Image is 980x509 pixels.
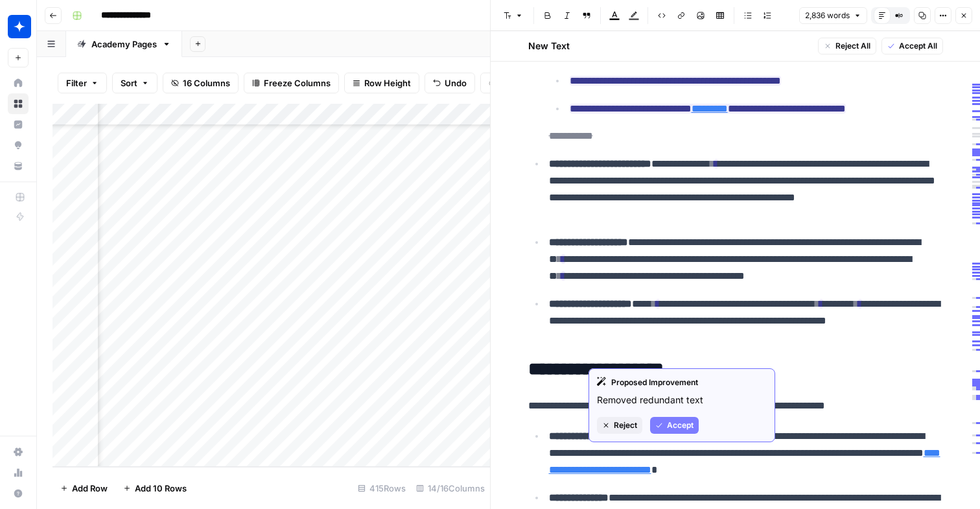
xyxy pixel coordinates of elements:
[264,77,331,89] span: Freeze Columns
[8,156,29,176] a: Your Data
[91,38,157,51] div: Academy Pages
[115,478,194,499] button: Add 10 Rows
[425,73,475,93] button: Undo
[899,40,937,52] span: Accept All
[66,77,87,89] span: Filter
[8,15,31,38] img: Wiz Logo
[445,77,467,89] span: Undo
[835,40,870,52] span: Reject All
[8,483,29,504] button: Help + Support
[650,417,699,434] button: Accept
[597,377,767,388] div: Proposed Improvement
[667,420,694,431] span: Accept
[597,394,767,407] p: Removed redundant text
[244,73,339,93] button: Freeze Columns
[8,114,29,135] a: Insights
[364,77,411,89] span: Row Height
[799,7,867,24] button: 2,836 words
[8,93,29,114] a: Browse
[163,73,239,93] button: 16 Columns
[8,73,29,93] a: Home
[8,135,29,156] a: Opportunities
[58,73,107,93] button: Filter
[881,38,943,54] button: Accept All
[411,478,490,499] div: 14/16 Columns
[52,478,115,499] button: Add Row
[8,10,29,43] button: Workspace: Wiz
[66,31,182,57] a: Academy Pages
[135,482,187,495] span: Add 10 Rows
[8,462,29,483] a: Usage
[183,77,230,89] span: 16 Columns
[818,38,876,54] button: Reject All
[353,478,411,499] div: 415 Rows
[112,73,157,93] button: Sort
[8,442,29,462] a: Settings
[528,40,570,53] h2: New Text
[344,73,419,93] button: Row Height
[72,482,108,495] span: Add Row
[805,10,850,21] span: 2,836 words
[597,417,642,434] button: Reject
[614,420,637,431] span: Reject
[121,77,137,89] span: Sort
